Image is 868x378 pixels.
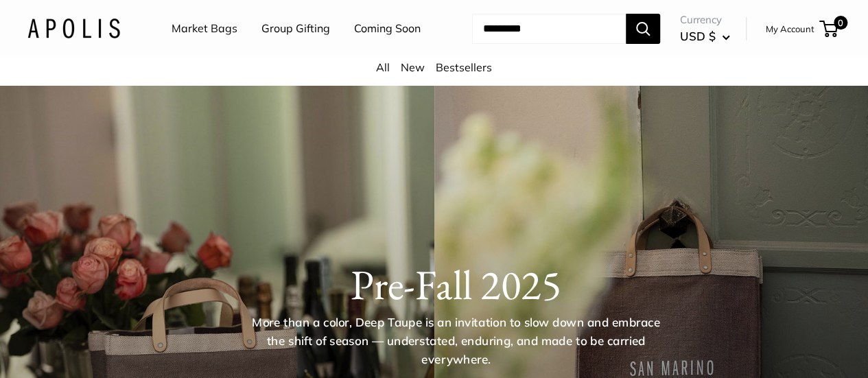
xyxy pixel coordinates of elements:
a: My Account [766,21,814,37]
button: Search [626,14,660,44]
span: USD $ [680,29,716,43]
a: Coming Soon [354,19,421,39]
a: Bestsellers [436,60,492,74]
a: Group Gifting [261,19,330,39]
a: New [401,60,425,74]
button: USD $ [680,25,730,47]
span: Currency [680,10,730,29]
p: More than a color, Deep Taupe is an invitation to slow down and embrace the shift of season — und... [244,314,668,369]
h1: Pre-Fall 2025 [69,260,842,309]
a: All [376,60,390,74]
img: Apolis [27,19,120,38]
a: Market Bags [172,19,237,39]
a: 0 [821,21,838,37]
input: Search... [472,14,626,44]
span: 0 [834,16,847,29]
